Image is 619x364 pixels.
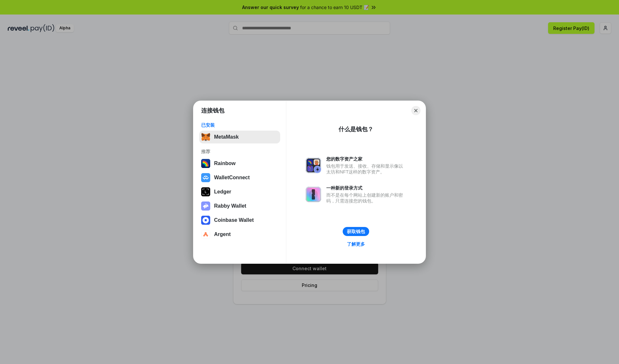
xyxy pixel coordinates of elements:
[199,157,280,170] button: Rainbow
[343,240,369,248] a: 了解更多
[201,202,210,211] img: svg+xml,%3Csvg%20xmlns%3D%22http%3A%2F%2Fwww.w3.org%2F2000%2Fsvg%22%20fill%3D%22none%22%20viewBox...
[214,189,231,195] div: Ledger
[201,187,210,196] img: svg+xml,%3Csvg%20xmlns%3D%22http%3A%2F%2Fwww.w3.org%2F2000%2Fsvg%22%20width%3D%2228%22%20height%3...
[326,163,406,175] div: 钱包用于发送、接收、存储和显示像以太坊和NFT这样的数字资产。
[201,216,210,225] img: svg+xml,%3Csvg%20width%3D%2228%22%20height%3D%2228%22%20viewBox%3D%220%200%2028%2028%22%20fill%3D...
[199,185,280,198] button: Ledger
[199,171,280,184] button: WalletConnect
[199,131,280,143] button: MetaMask
[201,173,210,182] img: svg+xml,%3Csvg%20width%3D%2228%22%20height%3D%2228%22%20viewBox%3D%220%200%2028%2028%22%20fill%3D...
[199,228,280,241] button: Argent
[326,185,406,191] div: 一种新的登录方式
[411,106,420,115] button: Close
[201,230,210,239] img: svg+xml,%3Csvg%20width%3D%2228%22%20height%3D%2228%22%20viewBox%3D%220%200%2028%2028%22%20fill%3D...
[201,133,210,142] img: svg+xml,%3Csvg%20fill%3D%22none%22%20height%3D%2233%22%20viewBox%3D%220%200%2035%2033%22%20width%...
[306,158,321,173] img: svg+xml,%3Csvg%20xmlns%3D%22http%3A%2F%2Fwww.w3.org%2F2000%2Fsvg%22%20fill%3D%22none%22%20viewBox...
[201,122,278,128] div: 已安装
[201,107,224,114] h1: 连接钱包
[326,156,406,162] div: 您的数字资产之家
[306,187,321,202] img: svg+xml,%3Csvg%20xmlns%3D%22http%3A%2F%2Fwww.w3.org%2F2000%2Fsvg%22%20fill%3D%22none%22%20viewBox...
[199,200,280,212] button: Rabby Wallet
[347,229,365,234] div: 获取钱包
[214,134,239,140] div: MetaMask
[347,241,365,247] div: 了解更多
[326,192,406,204] div: 而不是在每个网站上创建新的账户和密码，只需连接您的钱包。
[201,149,278,154] div: 推荐
[343,227,369,236] button: 获取钱包
[214,217,254,223] div: Coinbase Wallet
[201,159,210,168] img: svg+xml,%3Csvg%20width%3D%22120%22%20height%3D%22120%22%20viewBox%3D%220%200%20120%20120%22%20fil...
[214,161,236,166] div: Rainbow
[214,231,231,237] div: Argent
[214,175,250,181] div: WalletConnect
[199,214,280,227] button: Coinbase Wallet
[339,125,373,133] div: 什么是钱包？
[214,203,246,209] div: Rabby Wallet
